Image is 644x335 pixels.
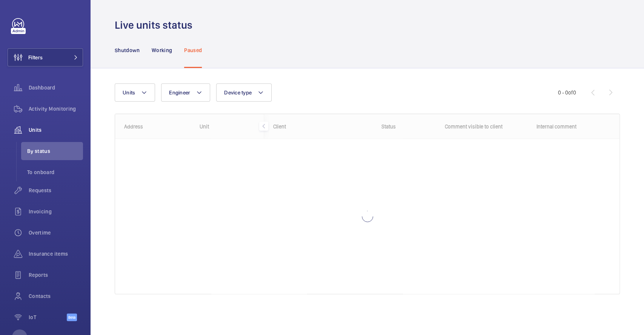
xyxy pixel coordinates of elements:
[216,83,272,102] button: Device type
[29,250,83,258] span: Insurance items
[115,83,155,102] button: Units
[29,292,83,300] span: Contacts
[29,229,83,236] span: Overtime
[29,271,83,279] span: Reports
[152,46,172,54] p: Working
[123,90,135,96] span: Units
[161,83,210,102] button: Engineer
[27,147,83,155] span: By status
[184,46,202,54] p: Paused
[28,54,43,61] span: Filters
[29,105,83,113] span: Activity Monitoring
[568,90,573,96] span: of
[558,90,576,95] span: 0 - 0 0
[29,208,83,215] span: Invoicing
[8,48,83,66] button: Filters
[27,168,83,176] span: To onboard
[115,18,197,32] h1: Live units status
[224,90,252,96] span: Device type
[67,313,77,321] span: Beta
[115,46,140,54] p: Shutdown
[29,84,83,91] span: Dashboard
[29,313,67,321] span: IoT
[169,90,190,96] span: Engineer
[29,126,83,134] span: Units
[29,187,83,194] span: Requests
